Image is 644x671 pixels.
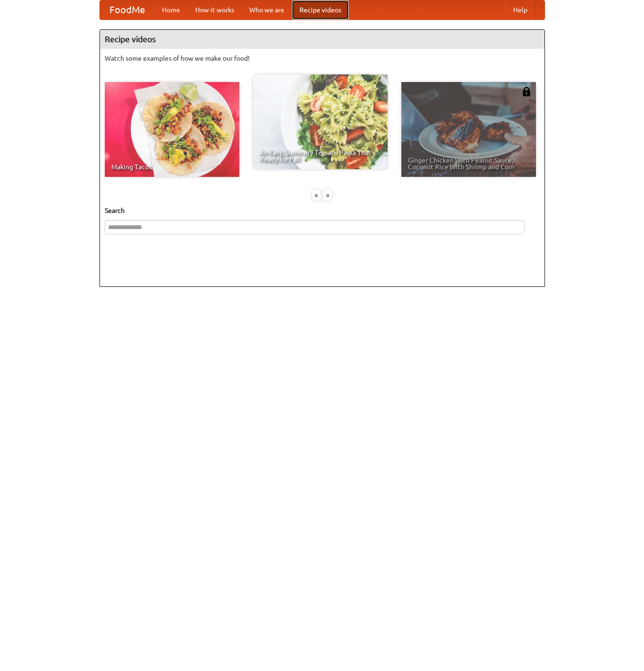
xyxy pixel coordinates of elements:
a: How it works [188,0,242,19]
a: Recipe videos [292,0,349,19]
a: Help [506,0,535,19]
span: An Easy, Summery Tomato Pasta That's Ready for Fall [260,149,381,163]
h4: Recipe videos [100,30,544,49]
a: Making Tacos [105,82,239,177]
div: « [312,189,321,201]
p: Watch some examples of how we make our food! [105,54,540,63]
a: An Easy, Summery Tomato Pasta That's Ready for Fall [253,74,388,169]
a: FoodMe [100,0,154,19]
img: 483408.png [522,87,531,96]
div: » [323,189,332,201]
a: Who we are [242,0,292,19]
h5: Search [105,206,540,215]
a: Home [154,0,188,19]
span: Making Tacos [111,164,233,170]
